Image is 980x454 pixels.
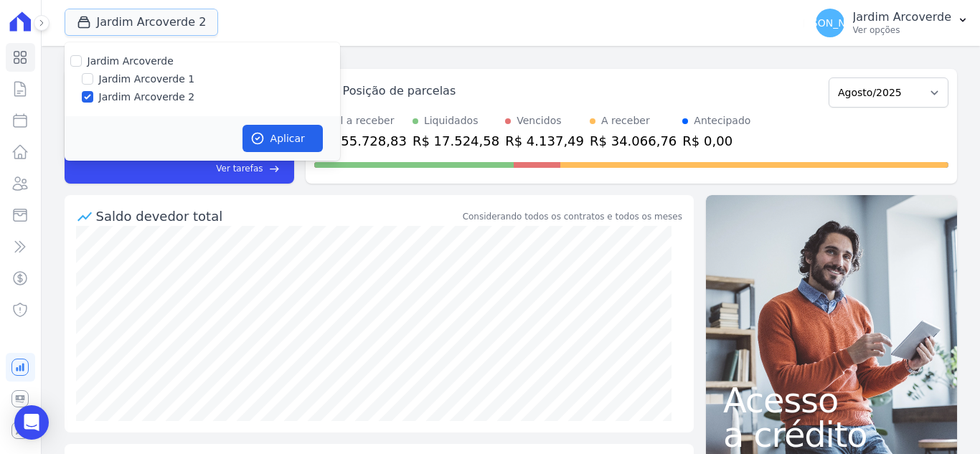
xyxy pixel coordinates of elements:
[216,162,263,175] span: Ver tarefas
[853,24,951,36] p: Ver opções
[424,113,479,128] div: Liquidados
[804,3,980,43] button: [PERSON_NAME] Jardim Arcoverde Ver opções
[14,405,49,440] div: Open Intercom Messenger
[320,113,407,128] div: Total a receber
[343,82,456,100] div: Posição de parcelas
[320,131,407,151] div: R$ 55.728,83
[96,207,460,226] div: Saldo devedor total
[723,417,940,452] span: a crédito
[590,131,677,151] div: R$ 34.066,76
[99,72,195,87] label: Jardim Arcoverde 1
[517,113,561,128] div: Vencidos
[463,210,682,223] div: Considerando todos os contratos e todos os meses
[65,9,219,36] button: Jardim Arcoverde 2
[601,113,650,128] div: A receber
[269,164,280,174] span: east
[788,18,871,28] span: [PERSON_NAME]
[88,55,174,67] label: Jardim Arcoverde
[413,131,499,151] div: R$ 17.524,58
[99,90,195,105] label: Jardim Arcoverde 2
[853,10,951,24] p: Jardim Arcoverde
[723,383,940,417] span: Acesso
[505,131,584,151] div: R$ 4.137,49
[694,113,750,128] div: Antecipado
[682,131,750,151] div: R$ 0,00
[117,162,279,175] a: Ver tarefas east
[242,125,323,152] button: Aplicar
